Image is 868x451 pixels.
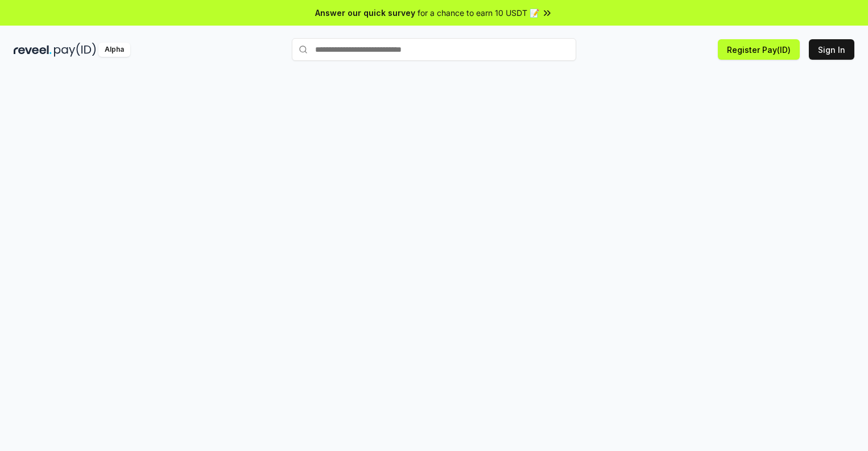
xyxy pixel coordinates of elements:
[98,43,130,57] div: Alpha
[315,7,415,19] span: Answer our quick survey
[54,43,96,57] img: pay_id
[418,7,539,19] span: for a chance to earn 10 USDT 📝
[809,39,854,60] button: Sign In
[14,43,52,57] img: reveel_dark
[718,39,800,60] button: Register Pay(ID)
